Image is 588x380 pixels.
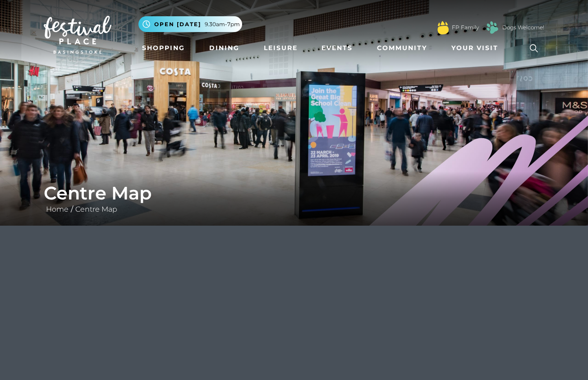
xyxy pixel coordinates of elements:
[373,40,431,56] a: Community
[44,182,544,204] h1: Centre Map
[318,40,356,56] a: Events
[37,182,551,215] div: /
[502,23,544,32] a: Dogs Welcome!
[138,40,188,56] a: Shopping
[154,20,201,28] span: Open [DATE]
[260,40,301,56] a: Leisure
[451,43,498,53] span: Your Visit
[452,23,479,32] a: FP Family
[205,20,240,28] span: 9.30am-7pm
[73,205,119,213] a: Centre Map
[448,40,506,56] a: Your Visit
[206,40,243,56] a: Dining
[44,16,111,54] img: Festival Place Logo
[138,16,242,32] button: Open [DATE] 9.30am-7pm
[44,205,71,213] a: Home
